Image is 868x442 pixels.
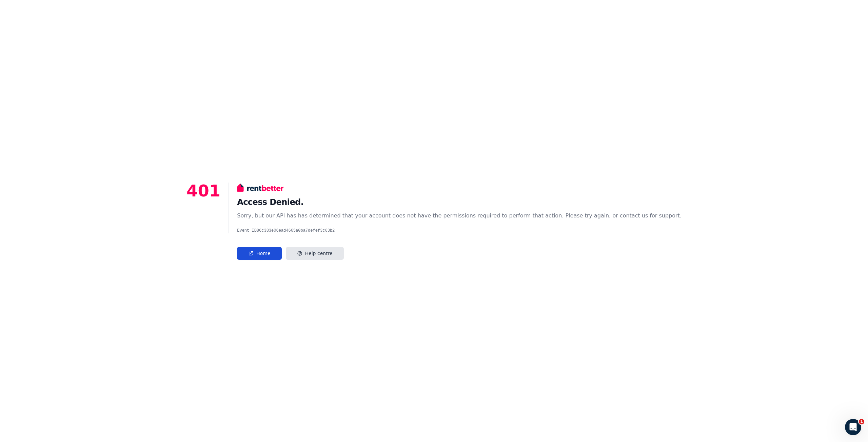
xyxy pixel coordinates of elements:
h1: Access Denied. [237,197,682,208]
a: Help centre [286,247,344,260]
iframe: Intercom live chat [845,419,861,435]
div: Sorry, but our API has has determined that your account does not have the permissions required to... [237,212,682,220]
span: 1 [859,419,864,424]
a: Home [237,247,281,260]
p: 401 [186,183,220,260]
pre: Event ID 86c383e06ead4665a0ba7defef3c63b2 [237,228,682,233]
img: RentBetter logo [237,183,283,193]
